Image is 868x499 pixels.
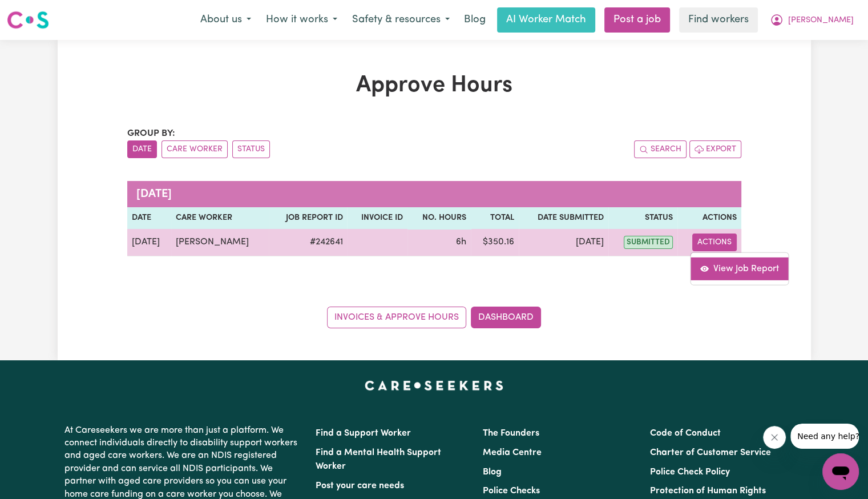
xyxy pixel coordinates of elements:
[407,207,470,229] th: No. Hours
[483,468,502,477] a: Blog
[679,7,758,33] a: Find workers
[650,468,730,477] a: Police Check Policy
[650,429,721,438] a: Code of Conduct
[327,307,466,328] a: Invoices & Approve Hours
[483,448,542,457] a: Media Centre
[608,207,677,229] th: Status
[347,207,407,229] th: Invoice ID
[171,207,269,229] th: Care worker
[316,429,411,438] a: Find a Support Worker
[790,424,859,449] iframe: Message from company
[471,207,519,229] th: Total
[519,207,608,229] th: Date Submitted
[650,448,771,457] a: Charter of Customer Service
[269,229,348,256] td: # 242641
[171,229,269,256] td: [PERSON_NAME]
[483,486,540,496] a: Police Checks
[7,8,69,17] span: Need any help?
[650,486,766,496] a: Protection of Human Rights
[497,7,595,33] a: AI Worker Match
[7,10,49,30] img: Careseekers logo
[689,140,741,158] button: Export
[471,307,541,328] a: Dashboard
[634,140,687,158] button: Search
[677,207,741,229] th: Actions
[127,72,741,99] h1: Approve Hours
[316,448,441,471] a: Find a Mental Health Support Worker
[127,129,175,138] span: Group by:
[762,8,861,32] button: My Account
[604,7,670,33] a: Post a job
[345,8,457,32] button: Safety & resources
[456,238,466,247] span: 6 hours
[483,429,539,438] a: The Founders
[127,229,171,256] td: [DATE]
[763,426,786,449] iframe: Close message
[822,453,859,490] iframe: Button to launch messaging window
[365,381,503,390] a: Careseekers home page
[232,140,270,158] button: sort invoices by paid status
[690,252,789,285] div: Actions
[162,140,228,158] button: sort invoices by care worker
[519,229,608,256] td: [DATE]
[127,181,741,207] caption: [DATE]
[691,257,788,280] a: View job report 242641
[471,229,519,256] td: $ 350.16
[457,7,492,33] a: Blog
[127,207,171,229] th: Date
[788,14,854,27] span: [PERSON_NAME]
[624,236,673,249] span: submitted
[316,481,404,490] a: Post your care needs
[127,140,157,158] button: sort invoices by date
[7,7,49,33] a: Careseekers logo
[193,8,259,32] button: About us
[259,8,345,32] button: How it works
[692,234,737,251] button: Actions
[269,207,348,229] th: Job Report ID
